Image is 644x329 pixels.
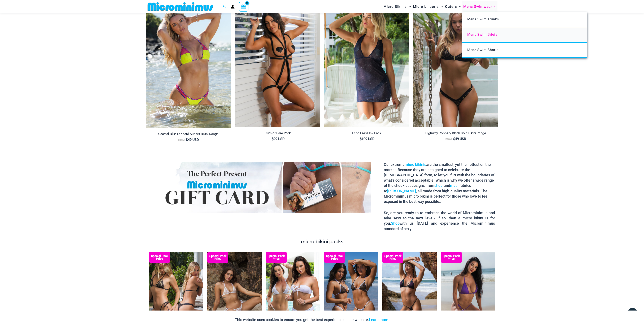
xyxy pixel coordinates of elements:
[467,17,499,21] span: Mens Swim Trunks
[391,221,400,225] a: Shop
[382,1,498,13] nav: Site Navigation
[186,138,188,142] span: $
[146,2,215,11] img: MM SHOP LOGO FLAT
[324,131,409,135] h2: Echo Dress Ink Pack
[450,183,460,188] a: mesh
[391,315,409,325] button: Accept
[462,43,587,58] a: Mens Swim Shorts
[387,189,416,193] a: [PERSON_NAME]
[235,317,388,323] p: This website uses cookies to ensure you get the best experience on our website.
[231,5,235,9] a: Account icon link
[178,139,185,142] span: From:
[149,255,170,260] b: Special Pack Price
[413,131,498,137] a: Highway Robbery Black Gold Bikini Range
[155,162,371,213] img: Gift Card Banner 1680
[324,131,409,137] a: Echo Dress Ink Pack
[384,162,495,204] p: Our extreme are the smallest, yet the hottest on the market. Because they are designed to celebra...
[324,255,345,260] b: Special Pack Price
[444,1,462,12] a: OutersMenu ToggleMenu Toggle
[492,1,496,12] span: Menu Toggle
[467,33,497,37] span: Mens Swim Briefs
[405,162,426,167] a: micro bikinis
[445,1,457,12] span: Outers
[235,131,320,137] a: Truth or Dare Pack
[434,183,444,188] a: sheer
[439,1,443,12] span: Menu Toggle
[360,137,374,141] bdi: 109 USD
[467,48,499,52] span: Mens Swim Shorts
[457,1,461,12] span: Menu Toggle
[441,255,462,260] b: Special Pack Price
[146,132,231,138] a: Coastal Bliss Leopard Sunset Bikini Range
[207,255,228,260] b: Special Pack Price
[369,317,388,322] a: Learn more
[413,1,439,12] span: Micro Lingerie
[382,1,412,12] a: Micro BikinisMenu ToggleMenu Toggle
[407,1,411,12] span: Menu Toggle
[462,1,497,12] a: Mens SwimwearMenu ToggleMenu Toggle
[223,4,227,9] a: Search icon link
[384,210,495,231] p: So, are you ready to to embrace the world of Microminimus and take sexy to the next level? If so,...
[383,1,407,12] span: Micro Bikinis
[382,255,403,260] b: Special Pack Price
[413,131,498,135] h2: Highway Robbery Black Gold Bikini Range
[445,138,452,141] span: From:
[412,1,444,12] a: Micro LingerieMenu ToggleMenu Toggle
[146,132,231,136] h2: Coastal Bliss Leopard Sunset Bikini Range
[463,1,492,12] span: Mens Swimwear
[462,12,587,27] a: Mens Swim Trunks
[462,27,587,43] a: Mens Swim Briefs
[453,137,455,141] span: $
[453,137,466,141] bdi: 49 USD
[235,131,320,135] h2: Truth or Dare Pack
[266,255,287,260] b: Special Pack Price
[149,239,495,245] h4: micro bikini packs
[360,137,362,141] span: $
[272,137,274,141] span: $
[186,138,199,142] bdi: 49 USD
[272,137,284,141] bdi: 99 USD
[239,2,248,11] a: View Shopping Cart, empty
